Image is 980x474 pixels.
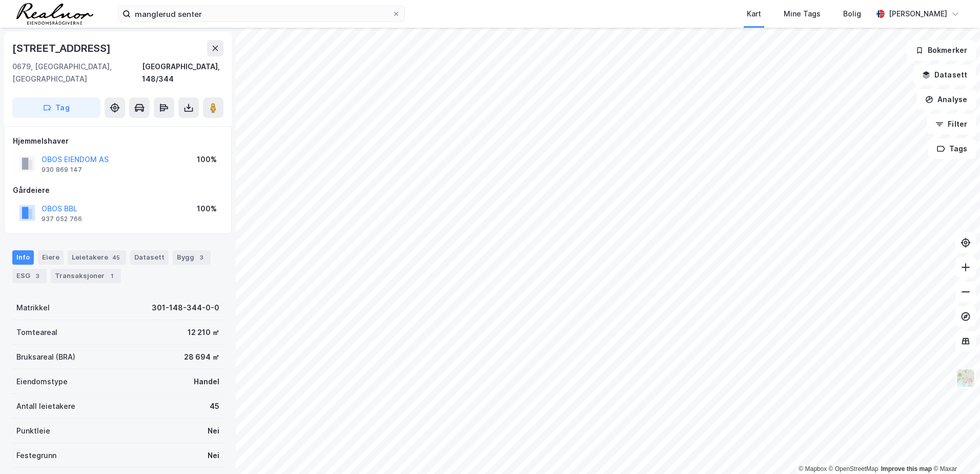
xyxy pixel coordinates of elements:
[747,8,761,20] div: Kart
[784,8,821,20] div: Mine Tags
[173,250,211,265] div: Bygg
[829,465,879,472] a: OpenStreetMap
[197,203,217,215] div: 100%
[916,89,976,110] button: Analyse
[16,400,75,412] div: Antall leietakere
[13,184,223,196] div: Gårdeiere
[881,465,932,472] a: Improve this map
[799,465,827,472] a: Mapbox
[42,215,82,223] div: 937 052 766
[197,153,217,166] div: 100%
[16,3,93,25] img: realnor-logo.934646d98de889bb5806.png
[12,250,34,265] div: Info
[188,326,219,339] div: 12 210 ㎡
[130,250,169,265] div: Datasett
[16,376,68,388] div: Eiendomstype
[929,425,980,474] div: Kontrollprogram for chat
[16,425,50,437] div: Punktleie
[16,302,50,314] div: Matrikkel
[184,351,219,363] div: 28 694 ㎡
[929,425,980,474] iframe: Chat Widget
[12,40,113,56] div: [STREET_ADDRESS]
[32,271,43,281] div: 3
[843,8,861,20] div: Bolig
[51,269,121,283] div: Transaksjoner
[196,252,207,263] div: 3
[110,252,122,263] div: 45
[12,61,142,85] div: 0679, [GEOGRAPHIC_DATA], [GEOGRAPHIC_DATA]
[42,166,82,174] div: 930 869 147
[131,6,392,22] input: Søk på adresse, matrikkel, gårdeiere, leietakere eller personer
[913,65,976,85] button: Datasett
[907,40,976,61] button: Bokmerker
[12,269,47,283] div: ESG
[208,425,219,437] div: Nei
[889,8,947,20] div: [PERSON_NAME]
[38,250,64,265] div: Eiere
[210,400,219,412] div: 45
[68,250,126,265] div: Leietakere
[956,368,975,388] img: Z
[927,114,976,134] button: Filter
[152,302,219,314] div: 301-148-344-0-0
[16,449,56,462] div: Festegrunn
[194,376,219,388] div: Handel
[107,271,117,281] div: 1
[12,97,100,118] button: Tag
[16,326,57,339] div: Tomteareal
[142,61,223,85] div: [GEOGRAPHIC_DATA], 148/344
[16,351,75,363] div: Bruksareal (BRA)
[13,135,223,147] div: Hjemmelshaver
[928,139,976,159] button: Tags
[208,449,219,462] div: Nei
